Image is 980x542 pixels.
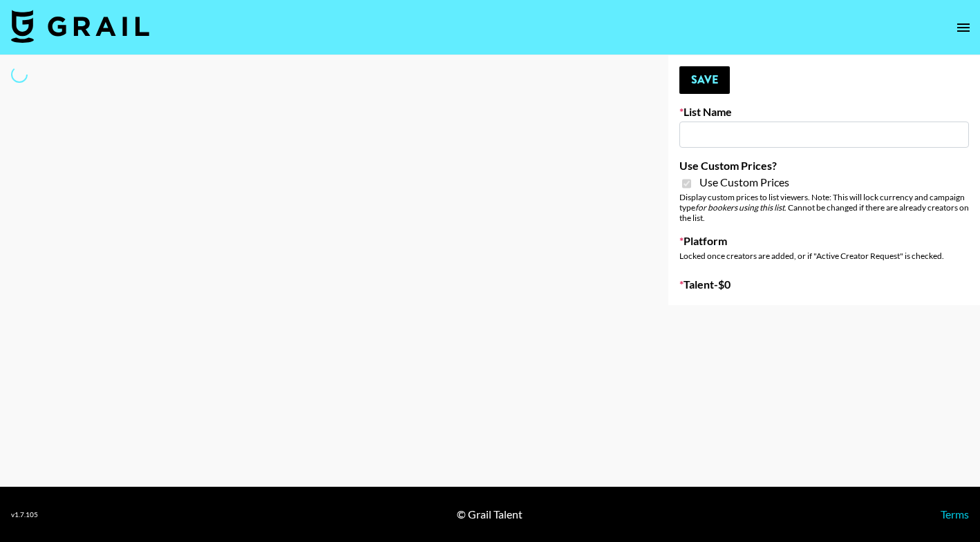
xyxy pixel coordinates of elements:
em: for bookers using this list [695,202,784,213]
button: Save [679,66,730,94]
div: v 1.7.105 [11,510,38,519]
div: © Grail Talent [457,507,522,521]
label: Use Custom Prices? [679,159,969,173]
label: Talent - $ 0 [679,278,969,291]
div: Display custom prices to list viewers. Note: This will lock currency and campaign type . Cannot b... [679,192,969,223]
button: open drawer [950,14,977,41]
label: Platform [679,234,969,248]
a: Terms [941,507,969,521]
img: Grail Talent [11,10,149,43]
span: Use Custom Prices [699,175,789,189]
label: List Name [679,105,969,119]
div: Locked once creators are added, or if "Active Creator Request" is checked. [679,251,969,261]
